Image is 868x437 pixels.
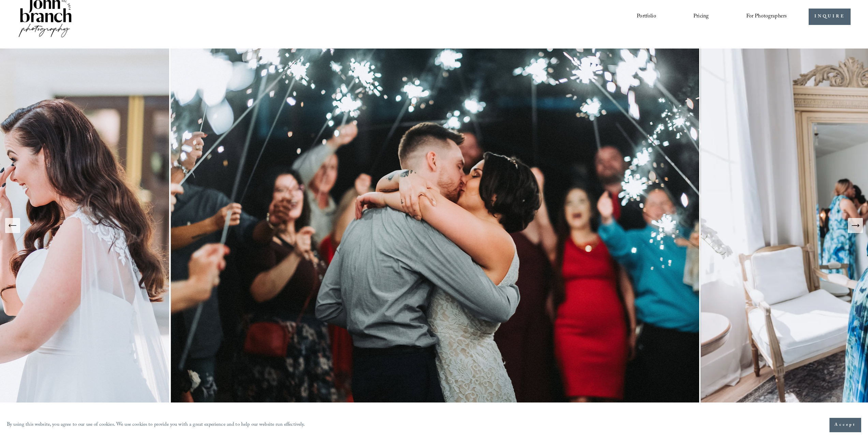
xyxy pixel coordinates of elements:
[171,49,701,402] img: Romantic Raleigh Wedding Photography
[848,218,863,233] button: Next Slide
[693,11,709,23] a: Pricing
[746,11,787,23] a: folder dropdown
[809,9,851,25] a: INQUIRE
[637,11,656,23] a: Portfolio
[835,422,856,428] span: Accept
[7,420,305,430] p: By using this website, you agree to our use of cookies. We use cookies to provide you with a grea...
[829,418,861,432] button: Accept
[5,218,20,233] button: Previous Slide
[746,11,787,22] span: For Photographers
